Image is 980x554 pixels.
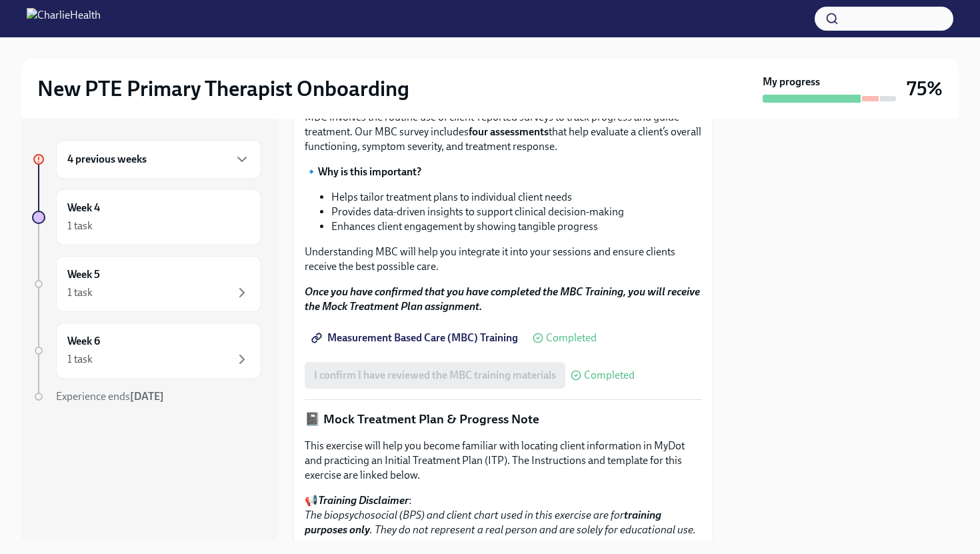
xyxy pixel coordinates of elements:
[314,331,518,345] span: Measurement Based Care (MBC) Training
[305,411,702,428] p: 📓 Mock Treatment Plan & Progress Note
[67,334,100,349] h6: Week 6
[27,8,101,29] img: CharlieHealth
[318,494,409,507] strong: Training Disclaimer
[546,333,597,343] span: Completed
[67,201,100,215] h6: Week 4
[67,152,147,167] h6: 4 previous weeks
[305,325,527,351] a: Measurement Based Care (MBC) Training
[56,140,261,179] div: 4 previous weeks
[584,370,635,381] span: Completed
[469,125,549,138] strong: four assessments
[763,75,820,89] strong: My progress
[305,285,700,313] strong: Once you have confirmed that you have completed the MBC Training, you will receive the Mock Treat...
[67,267,100,282] h6: Week 5
[130,390,164,403] strong: [DATE]
[32,256,261,312] a: Week 51 task
[67,352,93,367] div: 1 task
[305,509,661,536] strong: training purposes only
[318,165,421,178] strong: Why is this important?
[67,285,93,300] div: 1 task
[305,493,702,537] p: 📢 :
[907,77,943,101] h3: 75%
[331,205,702,219] li: Provides data-driven insights to support clinical decision-making
[67,219,93,233] div: 1 task
[32,189,261,245] a: Week 41 task
[56,390,164,403] span: Experience ends
[305,110,702,154] p: MBC involves the routine use of client-reported surveys to track progress and guide treatment. Ou...
[37,75,409,102] h2: New PTE Primary Therapist Onboarding
[305,439,702,483] p: This exercise will help you become familiar with locating client information in MyDot and practic...
[331,190,702,205] li: Helps tailor treatment plans to individual client needs
[305,165,702,179] p: 🔹
[305,245,702,274] p: Understanding MBC will help you integrate it into your sessions and ensure clients receive the be...
[32,323,261,379] a: Week 61 task
[331,219,702,234] li: Enhances client engagement by showing tangible progress
[305,509,696,536] em: The biopsychosocial (BPS) and client chart used in this exercise are for . They do not represent ...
